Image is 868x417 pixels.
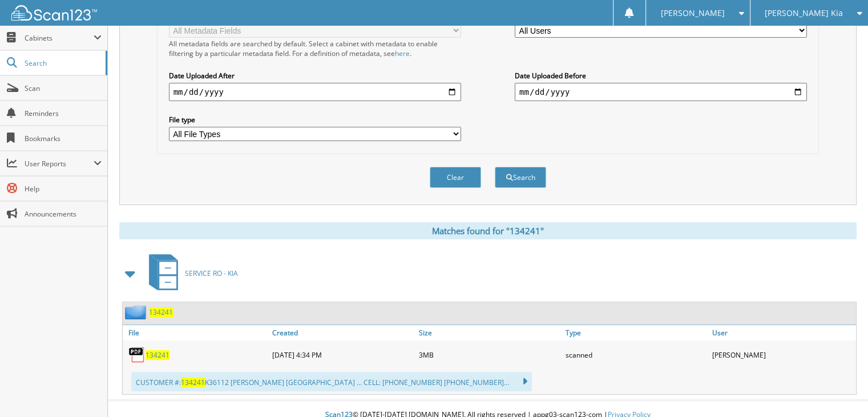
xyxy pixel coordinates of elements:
label: Date Uploaded After [169,71,461,81]
div: scanned [563,343,709,366]
div: Matches found for "134241" [119,222,857,239]
span: Help [25,184,102,194]
input: start [169,83,461,101]
a: Type [563,325,709,340]
a: SERVICE RO - KIA [142,251,238,296]
button: Search [495,167,546,188]
span: Reminders [25,109,102,118]
iframe: Chat Widget [811,362,868,417]
input: end [515,83,807,101]
img: scan123-logo-white.svg [11,5,97,21]
div: 3MB [416,343,563,366]
label: Date Uploaded Before [515,71,807,81]
span: SERVICE RO - KIA [185,268,238,278]
a: 134241 [149,307,173,317]
a: Created [269,325,416,340]
span: Announcements [25,209,102,219]
a: Size [416,325,563,340]
div: [DATE] 4:34 PM [269,343,416,366]
img: folder2.png [125,305,149,319]
a: File [123,325,269,340]
span: [PERSON_NAME] Kia [765,10,843,17]
span: Scan [25,83,102,93]
span: User Reports [25,159,94,169]
div: All metadata fields are searched by default. Select a cabinet with metadata to enable filtering b... [169,39,461,58]
img: PDF.png [128,346,146,363]
div: CUSTOMER #: K36112 [PERSON_NAME] [GEOGRAPHIC_DATA] ... CELL: [PHONE_NUMBER] [PHONE_NUMBER]... [131,372,532,391]
span: [PERSON_NAME] [660,10,724,17]
a: here [395,49,410,58]
label: File type [169,115,461,125]
span: Search [25,58,100,68]
a: User [709,325,856,340]
span: 134241 [181,378,205,387]
button: Clear [430,167,481,188]
div: [PERSON_NAME] [709,343,856,366]
a: 134241 [146,350,169,360]
span: Bookmarks [25,134,102,143]
span: Cabinets [25,33,94,43]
